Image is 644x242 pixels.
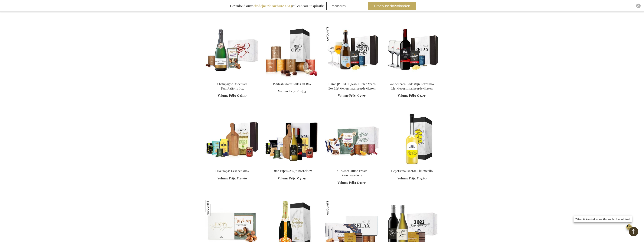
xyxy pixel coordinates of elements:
[357,93,366,97] span: € 27,95
[636,4,641,8] div: Close
[325,164,379,168] a: XL Sweet Office Treats Gift Box
[205,164,259,168] a: Luxury Tapas Gift Box
[205,26,259,79] img: Champagne Chocolate Temptations Box
[217,82,247,90] a: Champagne Chocolate Temptations Box
[338,181,366,185] a: Volume Prijs: € 39,95
[328,82,376,90] a: Dame [PERSON_NAME] Bier Apéro Box Met Gepersonaliseerde Glazen
[228,2,325,10] div: Download onze vol cadeau-inspiratie
[417,176,427,180] span: € 19,60
[368,2,416,10] button: Brochure downloaden
[325,77,379,81] a: Dame Jeanne Champagne Beer Apéro Box With Personalised Glasses Dame Jeanne Brut Bier Apéro Box Me...
[338,93,366,98] a: Volume Prijs: € 27,95
[337,169,367,177] a: XL Sweet Office Treats Geschenkdoos
[273,169,312,173] a: Luxe Tapas & Wijn Borrelbox
[273,82,311,86] a: P-Stash Sweet Nuts Gift Box
[278,89,306,93] a: Volume Prijs: € 25,35
[385,26,439,79] img: Vandeurzen Rode Wijn Borrelbox Met Gepersonaliseerde Glazen
[217,176,247,181] a: Volume Prijs: € 29,60
[215,169,249,173] a: Luxe Tapas Geschenkbox
[217,176,236,180] span: Volume Prijs:
[265,164,319,168] a: Luxury Tapas & Wine Apéro Box
[265,113,319,166] img: Luxury Tapas & Wine Apéro Box
[205,77,259,81] a: Champagne Chocolate Temptations Box
[237,93,247,97] span: € 38,10
[278,89,296,93] span: Volume Prijs:
[391,169,433,173] a: Gepersonaliseerde Limoncello
[325,26,379,79] img: Dame Jeanne Champagne Beer Apéro Box With Personalised Glasses
[385,77,439,81] a: Vandeurzen Rode Wijn Borrelbox Met Gepersonaliseerde Glazen
[325,200,341,216] img: The Ultimate Chocolate Experience Box
[265,77,319,81] a: P-Stash Sweet Nuts Gift Box
[397,176,416,180] span: Volume Prijs:
[325,113,379,166] img: XL Sweet Office Treats Gift Box
[278,176,306,181] a: Volume Prijs: € 53,95
[326,2,368,11] form: marketing offers and promotions
[218,93,236,97] span: Volume Prijs:
[297,176,306,180] span: € 53,95
[205,113,259,166] img: Luxury Tapas Gift Box
[398,93,416,97] span: Volume Prijs:
[237,176,247,180] span: € 29,60
[385,164,439,168] a: Personalized Limoncello
[253,4,292,8] b: eindejaarsbrochure 2025
[385,113,439,166] img: Personalized Limoncello
[417,93,426,97] span: € 32,95
[357,181,366,185] span: € 39,95
[218,93,247,98] a: Volume Prijs: € 38,10
[338,181,356,185] span: Volume Prijs:
[325,26,341,42] img: Dame Jeanne Brut Bier Apéro Box Met Gepersonaliseerde Glazen
[297,89,306,93] span: € 25,35
[326,2,366,10] input: E-mailadres
[397,176,427,181] a: Volume Prijs: € 19,60
[265,26,319,79] img: P-Stash Sweet Nuts Gift Box
[205,200,221,216] img: Guylian 'The Original Seashells' Pralines
[398,93,426,98] a: Volume Prijs: € 32,95
[278,176,296,180] span: Volume Prijs:
[390,82,434,90] a: Vandeurzen Rode Wijn Borrelbox Met Gepersonaliseerde Glazen
[637,5,639,7] img: Close
[338,93,356,97] span: Volume Prijs:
